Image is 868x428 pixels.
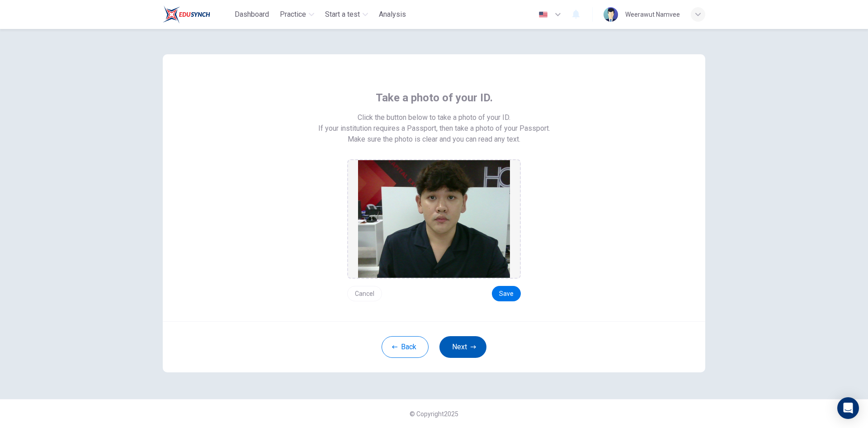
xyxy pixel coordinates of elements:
img: Profile picture [604,7,618,22]
img: Train Test logo [163,5,210,24]
button: Start a test [321,6,372,23]
span: Practice [280,9,306,20]
span: Dashboard [235,9,269,20]
button: Dashboard [231,6,273,23]
button: Next [439,336,486,358]
button: Save [492,286,521,301]
a: Train Test logo [163,5,231,24]
button: Analysis [375,6,410,23]
span: Take a photo of your ID. [376,90,493,105]
span: Start a test [325,9,360,20]
button: Cancel [347,286,382,301]
span: Click the button below to take a photo of your ID. If your institution requires a Passport, then ... [318,112,550,134]
button: Back [382,336,429,358]
span: © Copyright 2025 [410,410,458,418]
span: Make sure the photo is clear and you can read any text. [348,134,520,145]
div: Open Intercom Messenger [837,397,859,419]
img: preview screemshot [358,160,510,278]
span: Analysis [379,9,406,20]
button: Practice [276,6,318,23]
div: Weerawut Namvee [625,9,680,20]
img: en [538,11,549,18]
